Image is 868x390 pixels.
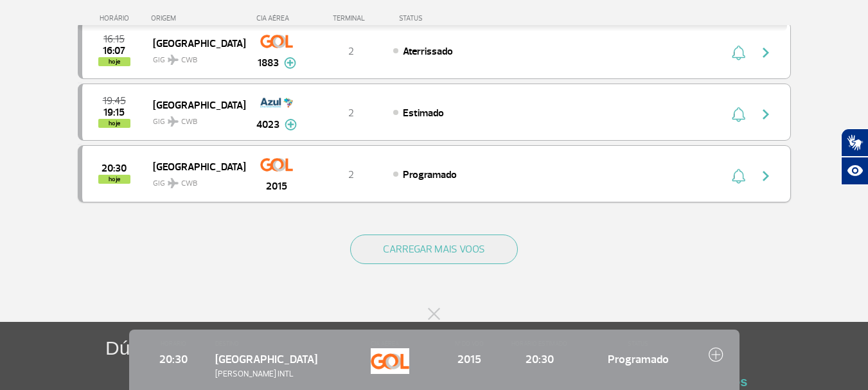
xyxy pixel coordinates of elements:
img: mais-info-painel-voo.svg [284,57,296,69]
div: STATUS [393,14,497,22]
span: 20:30 [511,351,568,368]
div: TERMINAL [309,14,393,22]
span: Aterrissado [403,45,453,58]
span: 2 [348,168,354,181]
div: HORÁRIO [82,14,152,22]
span: [GEOGRAPHIC_DATA] [153,96,235,113]
img: destiny_airplane.svg [168,55,179,65]
div: CIA AÉREA [245,14,309,22]
span: [GEOGRAPHIC_DATA] [153,158,235,175]
span: [GEOGRAPHIC_DATA] [153,35,235,51]
span: [GEOGRAPHIC_DATA] [215,352,317,366]
span: 4023 [256,117,279,132]
button: Abrir recursos assistivos. [841,157,868,185]
span: 2 [348,45,354,58]
span: HORÁRIO [145,339,202,348]
span: HORÁRIO ESTIMADO [511,339,568,348]
button: Abrir tradutor de língua de sinais. [841,129,868,157]
span: Programado [403,168,457,181]
span: CWB [181,55,197,66]
span: 2025-08-25 19:45:00 [103,96,126,105]
button: CARREGAR MAIS VOOS [350,235,518,264]
div: Plugin de acessibilidade da Hand Talk. [841,129,868,185]
div: ORIGEM [151,14,245,22]
span: Estimado [403,107,444,120]
img: sino-painel-voo.svg [732,168,745,184]
img: seta-direita-painel-voo.svg [758,45,774,60]
span: 2 [348,107,354,120]
span: DESTINO [215,339,359,348]
span: GIG [153,109,235,128]
img: destiny_airplane.svg [168,178,179,188]
span: 2025-08-25 16:07:00 [103,46,125,55]
img: sino-painel-voo.svg [732,45,745,60]
span: hoje [98,57,130,66]
span: hoje [98,175,130,184]
img: destiny_airplane.svg [168,116,179,127]
span: GIG [153,171,235,190]
span: 1883 [258,55,279,71]
span: 2025-08-25 19:15:00 [103,108,125,117]
span: 2015 [266,179,287,194]
span: Nº DO VOO [441,339,498,348]
span: 2015 [441,351,498,368]
span: 2025-08-25 20:30:00 [102,164,127,173]
span: hoje [98,119,130,128]
span: 20:30 [145,351,202,368]
img: seta-direita-painel-voo.svg [758,107,774,122]
span: [PERSON_NAME] INTL [215,368,359,380]
img: sino-painel-voo.svg [732,107,745,122]
span: CWB [181,116,197,128]
img: mais-info-painel-voo.svg [285,119,297,130]
span: Programado [581,351,695,368]
span: GIG [153,48,235,66]
span: 2025-08-25 16:15:00 [103,35,125,44]
span: CWB [181,178,197,190]
img: seta-direita-painel-voo.svg [758,168,774,184]
span: STATUS [581,339,695,348]
span: CIA AÉREA [371,339,428,348]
